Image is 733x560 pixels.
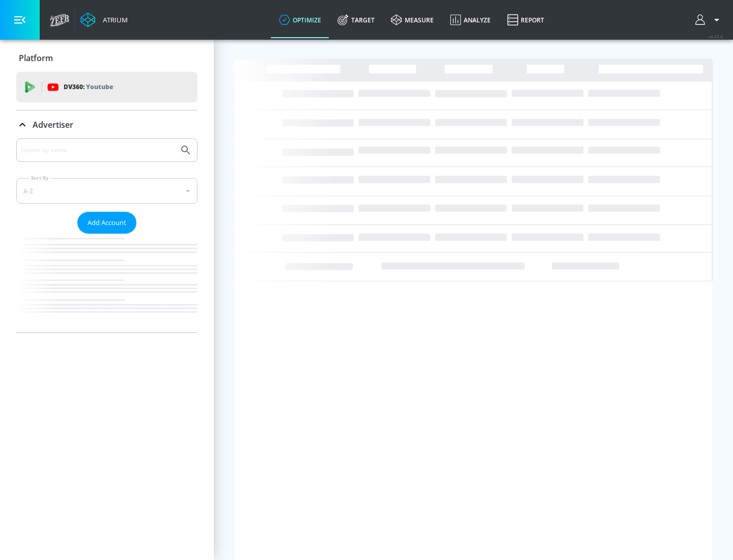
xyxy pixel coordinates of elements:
a: Target [329,2,383,38]
div: DV360: Youtube [16,72,198,102]
p: Advertiser [33,119,73,130]
span: Add Account [88,217,126,229]
div: Atrium [99,15,128,24]
div: A-Z [16,178,198,204]
a: Analyze [442,2,499,38]
span: v 4.25.4 [709,34,723,39]
p: Platform [19,52,53,64]
nav: list of Advertiser [16,234,198,332]
p: DV360: [64,81,113,93]
div: Advertiser [16,138,198,332]
a: optimize [271,2,329,38]
p: Youtube [86,81,113,92]
a: measure [383,2,442,38]
a: Report [499,2,552,38]
button: Add Account [77,212,136,234]
div: Advertiser [16,110,198,139]
div: Platform [16,44,198,72]
input: Search by name [20,144,175,157]
a: Atrium [80,12,128,27]
label: Sort By [29,175,51,181]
